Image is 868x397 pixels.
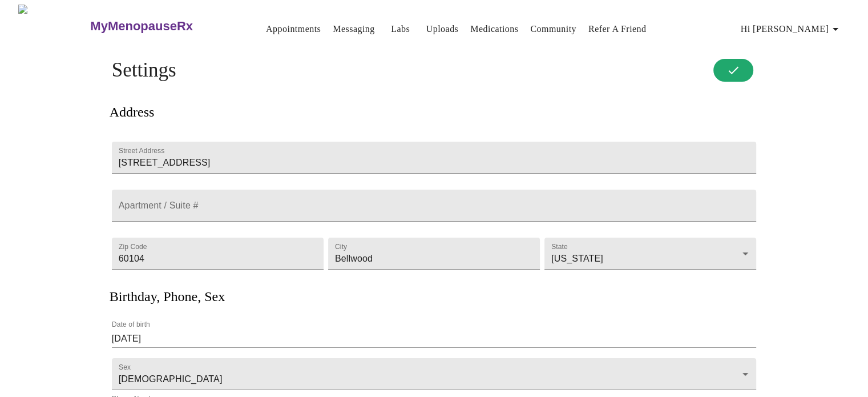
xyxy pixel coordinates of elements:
[110,105,155,120] h3: Address
[530,21,576,37] a: Community
[112,59,757,82] h4: Settings
[382,18,419,41] button: Labs
[426,21,459,37] a: Uploads
[466,18,523,41] button: Medications
[112,322,150,328] label: Date of birth
[588,21,647,37] a: Refer a Friend
[736,18,847,41] button: Hi [PERSON_NAME]
[266,21,321,37] a: Appointments
[328,18,379,41] button: Messaging
[391,21,410,37] a: Labs
[741,21,842,37] span: Hi [PERSON_NAME]
[110,289,225,304] h3: Birthday, Phone, Sex
[18,5,89,47] img: MyMenopauseRx Logo
[584,18,651,41] button: Refer a Friend
[261,18,325,41] button: Appointments
[526,18,581,41] button: Community
[470,21,518,37] a: Medications
[112,358,757,390] div: [DEMOGRAPHIC_DATA]
[544,238,756,270] div: [US_STATE]
[422,18,463,41] button: Uploads
[333,21,374,37] a: Messaging
[90,19,193,34] h3: MyMenopauseRx
[89,6,239,46] a: MyMenopauseRx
